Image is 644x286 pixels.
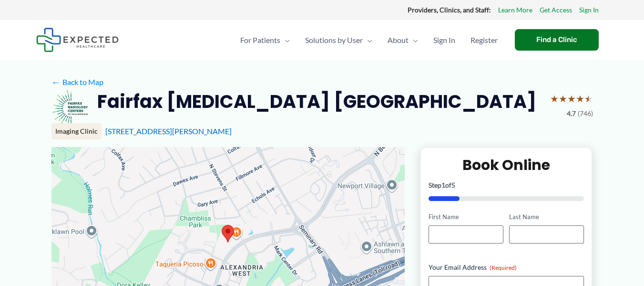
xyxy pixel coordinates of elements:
[463,23,505,57] a: Register
[567,107,576,120] span: 4.7
[51,123,102,139] div: Imaging Clinic
[451,181,455,189] span: 5
[429,156,584,174] h2: Book Online
[408,6,491,14] strong: Providers, Clinics, and Staff:
[429,263,584,272] label: Your Email Address
[240,23,280,57] span: For Patients
[36,28,119,52] img: Expected Healthcare Logo - side, dark font, small
[559,90,567,107] span: ★
[429,182,584,189] p: Step of
[515,29,599,51] a: Find a Clinic
[540,4,572,16] a: Get Access
[567,90,576,107] span: ★
[51,77,61,86] span: ←
[233,23,505,57] nav: Primary Site Navigation
[578,107,593,120] span: (746)
[579,4,599,16] a: Sign In
[297,23,380,57] a: Solutions by UserMenu Toggle
[584,90,593,107] span: ★
[470,23,498,57] span: Register
[550,90,559,107] span: ★
[105,127,232,136] a: [STREET_ADDRESS][PERSON_NAME]
[305,23,363,57] span: Solutions by User
[490,264,517,271] span: (Required)
[433,23,455,57] span: Sign In
[426,23,463,57] a: Sign In
[576,90,584,107] span: ★
[97,90,536,113] h2: Fairfax [MEDICAL_DATA] [GEOGRAPHIC_DATA]
[441,181,445,189] span: 1
[280,23,290,57] span: Menu Toggle
[388,23,409,57] span: About
[233,23,297,57] a: For PatientsMenu Toggle
[363,23,372,57] span: Menu Toggle
[509,212,584,222] label: Last Name
[380,23,426,57] a: AboutMenu Toggle
[51,75,103,89] a: ←Back to Map
[409,23,418,57] span: Menu Toggle
[498,4,532,16] a: Learn More
[429,212,503,222] label: First Name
